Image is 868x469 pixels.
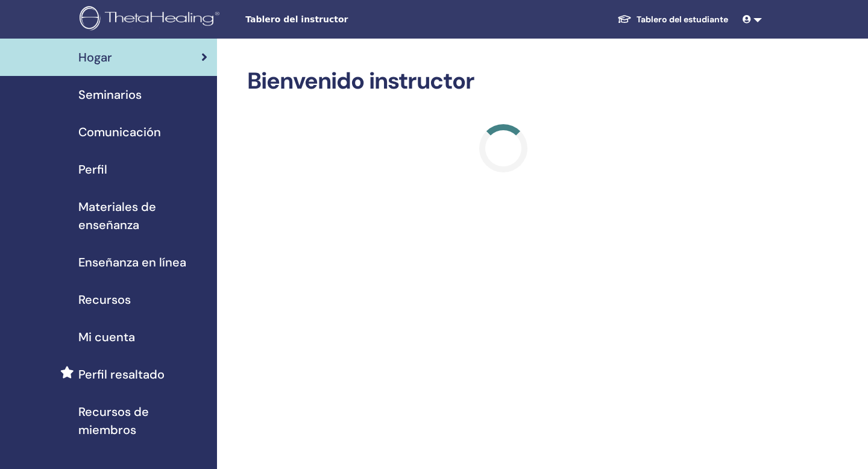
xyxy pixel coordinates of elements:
span: Comunicación [78,123,161,141]
a: Tablero del estudiante [608,8,738,31]
span: Tablero del instructor [245,13,426,26]
span: Enseñanza en línea [78,253,186,271]
span: Hogar [78,48,112,66]
img: graduation-cap-white.svg [617,14,632,24]
span: Mi cuenta [78,328,135,346]
span: Materiales de enseñanza [78,198,207,234]
span: Seminarios [78,86,142,104]
span: Recursos de miembros [78,403,207,439]
img: logo.png [80,6,224,33]
span: Recursos [78,291,131,309]
span: Perfil resaltado [78,365,165,383]
span: Perfil [78,160,107,178]
h2: Bienvenido instructor [247,68,759,95]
